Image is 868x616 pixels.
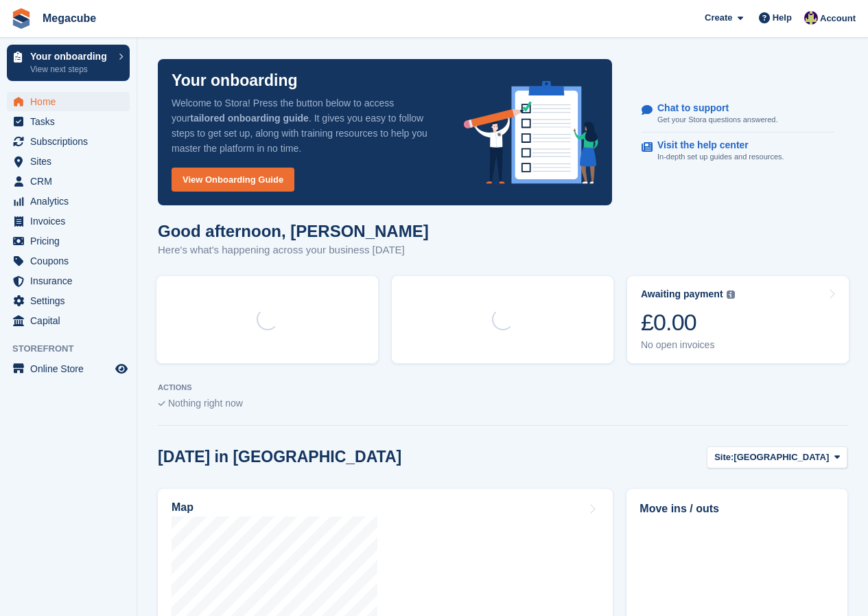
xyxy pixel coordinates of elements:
[7,271,130,290] a: menu
[12,342,137,356] span: Storefront
[172,168,294,192] a: View Onboarding Guide
[190,113,309,124] strong: tailored onboarding guide
[7,311,130,330] a: menu
[642,95,834,133] a: Chat to support Get your Stora questions answered.
[30,212,113,231] span: Invoices
[158,222,429,240] h1: Good afternoon, [PERSON_NAME]
[642,133,834,170] a: Visit the help center In-depth set up guides and resources.
[172,501,193,514] h2: Map
[707,446,847,469] button: Site: [GEOGRAPHIC_DATA]
[734,450,829,464] span: [GEOGRAPHIC_DATA]
[7,152,130,171] a: menu
[30,92,113,111] span: Home
[7,45,130,81] a: Your onboarding View next steps
[11,8,32,29] img: stora-icon-8386f47178a22dfd0bd8f6a31ec36ba5ce8667c1dd55bd0f319d3a0aa187defe.svg
[30,192,113,211] span: Analytics
[158,242,429,258] p: Here's what's happening across your business [DATE]
[113,361,130,377] a: Preview store
[7,291,130,310] a: menu
[30,359,113,378] span: Online Store
[30,311,113,330] span: Capital
[7,251,130,271] a: menu
[168,398,243,409] span: Nothing right now
[640,501,834,517] h2: Move ins / outs
[30,172,113,191] span: CRM
[641,339,735,351] div: No open invoices
[657,102,766,114] p: Chat to support
[7,192,130,211] a: menu
[7,212,130,231] a: menu
[30,132,113,151] span: Subscriptions
[30,112,113,131] span: Tasks
[657,151,784,163] p: In-depth set up guides and resources.
[820,12,856,25] span: Account
[7,231,130,251] a: menu
[158,401,165,407] img: blank_slate_check_icon-ba018cac091ee9be17c0a81a6c232d5eb81de652e7a59be601be346b1b6ddf79.svg
[158,448,401,466] h2: [DATE] in [GEOGRAPHIC_DATA]
[641,288,723,300] div: Awaiting payment
[7,92,130,111] a: menu
[7,132,130,151] a: menu
[30,251,113,271] span: Coupons
[37,7,102,30] a: Megacube
[804,11,818,25] img: Ashley Bellamy
[641,308,735,336] div: £0.00
[705,11,732,25] span: Create
[7,112,130,131] a: menu
[657,139,773,151] p: Visit the help center
[657,114,777,126] p: Get your Stora questions answered.
[7,359,130,378] a: menu
[714,450,734,464] span: Site:
[158,383,847,392] p: ACTIONS
[30,152,113,171] span: Sites
[30,271,113,290] span: Insurance
[627,276,849,363] a: Awaiting payment £0.00 No open invoices
[30,291,113,310] span: Settings
[172,95,442,156] p: Welcome to Stora! Press the button below to access your . It gives you easy to follow steps to ge...
[30,231,113,251] span: Pricing
[727,290,735,299] img: icon-info-grey-7440780725fd019a000dd9b08b2336e03edf1995a4989e88bcd33f0948082b44.svg
[172,73,298,89] p: Your onboarding
[30,63,112,76] p: View next steps
[7,172,130,191] a: menu
[773,11,792,25] span: Help
[30,52,112,61] p: Your onboarding
[464,81,598,184] img: onboarding-info-6c161a55d2c0e0a8cae90662b2fe09162a5109e8cc188191df67fb4f79e88e88.svg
